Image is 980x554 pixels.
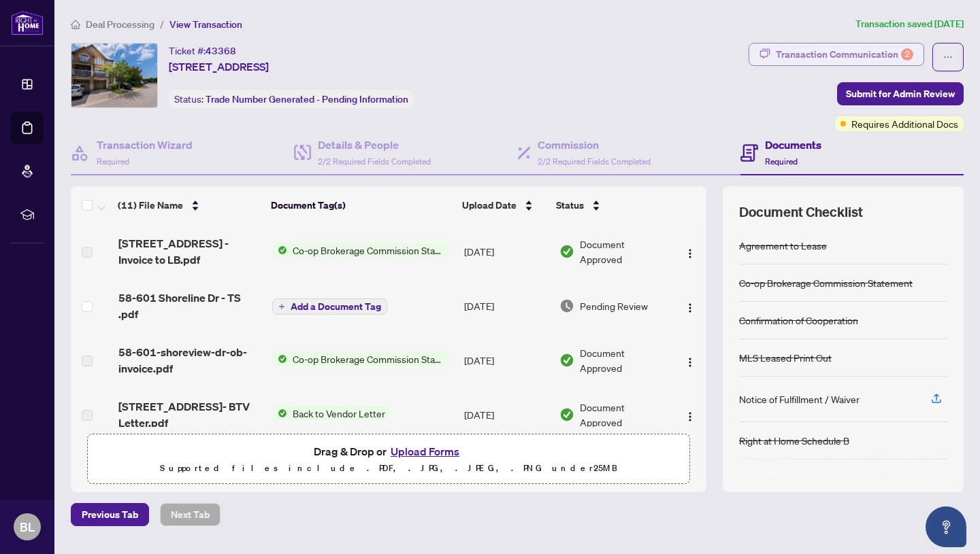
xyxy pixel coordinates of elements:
[679,349,701,371] button: Logo
[679,404,701,426] button: Logo
[685,411,696,422] img: Logo
[739,433,849,448] div: Right at Home Schedule B
[580,345,668,375] span: Document Approved
[926,506,966,547] button: Open asap
[11,10,44,35] img: logo
[118,398,261,431] span: [STREET_ADDRESS]- BTV Letter.pdf
[206,93,408,105] span: Trade Number Generated - Pending Information
[739,203,863,222] span: Document Checklist
[71,503,149,526] button: Previous Tab
[272,406,287,421] img: Status Icon
[118,198,183,213] span: (11) File Name
[459,333,554,387] td: [DATE]
[765,137,821,153] h4: Documents
[851,116,958,131] span: Requires Additional Docs
[118,344,261,377] span: 58-601-shoreview-dr-ob-invoice.pdf
[459,224,554,279] td: [DATE]
[943,52,953,62] span: ellipsis
[169,43,236,58] div: Ticket #:
[287,351,448,366] span: Co-op Brokerage Commission Statement
[118,290,261,322] span: 58-601 Shoreline Dr - TS .pdf
[551,186,669,224] th: Status
[855,16,964,32] article: Transaction saved [DATE]
[457,186,551,224] th: Upload Date
[538,156,651,167] span: 2/2 Required Fields Completed
[97,156,129,167] span: Required
[459,279,554,333] td: [DATE]
[88,434,689,485] span: Drag & Drop orUpload FormsSupported files include .PDF, .JPG, .JPEG, .PNG under25MB
[160,503,220,526] button: Next Tab
[739,392,860,406] div: Notice of Fulfillment / Waiver
[556,198,584,213] span: Status
[749,43,924,66] button: Transaction Communication2
[901,48,913,60] div: 2
[272,243,287,258] img: Status Icon
[96,460,681,477] p: Supported files include .PDF, .JPG, .JPEG, .PNG under 25 MB
[287,243,448,258] span: Co-op Brokerage Commission Statement
[765,156,798,167] span: Required
[559,353,574,368] img: Document Status
[559,298,574,313] img: Document Status
[169,90,414,108] div: Status:
[538,137,651,153] h4: Commission
[685,302,696,313] img: Logo
[82,504,138,525] span: Previous Tab
[739,238,827,253] div: Agreement to Lease
[272,351,287,366] img: Status Icon
[265,186,457,224] th: Document Tag(s)
[206,45,236,57] span: 43368
[86,18,154,31] span: Deal Processing
[291,302,381,311] span: Add a Document Tag
[837,82,964,105] button: Submit for Admin Review
[272,351,448,366] button: Status IconCo-op Brokerage Commission Statement
[739,350,832,365] div: MLS Leased Print Out
[685,248,696,259] img: Logo
[318,156,431,167] span: 2/2 Required Fields Completed
[679,241,701,262] button: Logo
[272,298,387,315] button: Add a Document Tag
[739,275,913,290] div: Co-op Brokerage Commission Statement
[160,16,164,32] li: /
[685,357,696,368] img: Logo
[71,20,80,29] span: home
[580,298,648,313] span: Pending Review
[112,186,265,224] th: (11) File Name
[559,407,574,422] img: Document Status
[387,443,463,460] button: Upload Forms
[459,387,554,442] td: [DATE]
[272,298,387,315] button: Add a Document Tag
[278,303,285,310] span: plus
[739,313,858,328] div: Confirmation of Cooperation
[580,237,668,266] span: Document Approved
[20,517,35,536] span: BL
[580,400,668,430] span: Document Approved
[169,58,269,75] span: [STREET_ADDRESS]
[97,137,193,153] h4: Transaction Wizard
[559,244,574,259] img: Document Status
[272,243,448,258] button: Status IconCo-op Brokerage Commission Statement
[776,44,913,65] div: Transaction Communication
[287,406,391,421] span: Back to Vendor Letter
[462,198,517,213] span: Upload Date
[314,443,463,460] span: Drag & Drop or
[679,295,701,317] button: Logo
[118,235,261,268] span: [STREET_ADDRESS] - Invoice to LB.pdf
[272,406,391,421] button: Status IconBack to Vendor Letter
[318,137,431,153] h4: Details & People
[71,44,157,107] img: IMG-W12259321_1.jpg
[169,18,242,31] span: View Transaction
[846,83,955,105] span: Submit for Admin Review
